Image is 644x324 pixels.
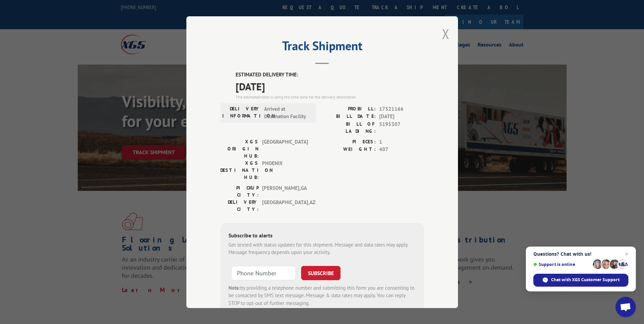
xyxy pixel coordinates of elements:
label: XGS DESTINATION HUB: [220,159,259,181]
span: Arrived at Destination Facility [264,105,310,120]
span: PHOENIX [262,159,308,181]
span: [DATE] [236,78,424,94]
h2: Track Shipment [220,41,424,54]
span: 1 [379,138,424,146]
span: [PERSON_NAME] , GA [262,184,308,198]
label: BILL OF LADING: [322,120,376,134]
span: Support is online [533,262,590,267]
div: Chat with XGS Customer Support [533,274,628,287]
button: Close modal [442,25,449,43]
input: Phone Number [231,266,296,280]
label: PICKUP CITY: [220,184,259,198]
div: Get texted with status updates for this shipment. Message and data rates may apply. Message frequ... [228,241,416,256]
span: [GEOGRAPHIC_DATA] [262,138,308,159]
label: XGS ORIGIN HUB: [220,138,259,159]
span: [DATE] [379,113,424,121]
label: ESTIMATED DELIVERY TIME: [236,71,424,79]
label: PIECES: [322,138,376,146]
label: PROBILL: [322,105,376,113]
button: SUBSCRIBE [301,266,341,280]
span: 5195307 [379,120,424,134]
span: Close chat [623,250,631,258]
label: BILL DATE: [322,113,376,121]
span: 407 [379,146,424,154]
div: Open chat [615,297,636,317]
div: Subscribe to alerts [228,231,416,241]
span: [GEOGRAPHIC_DATA] , AZ [262,198,308,213]
label: DELIVERY INFORMATION: [222,105,261,120]
label: WEIGHT: [322,146,376,154]
span: 17521166 [379,105,424,113]
span: Questions? Chat with us! [533,251,628,257]
div: The estimated time is using the time zone for the delivery destination. [236,94,424,100]
span: Chat with XGS Customer Support [551,277,620,283]
strong: Note: [228,284,240,291]
div: by providing a telephone number and submitting this form you are consenting to be contacted by SM... [228,284,416,307]
label: DELIVERY CITY: [220,198,259,213]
